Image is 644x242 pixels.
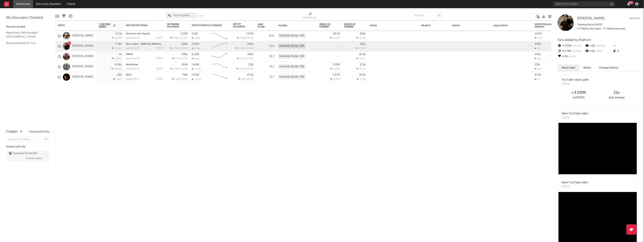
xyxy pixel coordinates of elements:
div: 57.8 [258,34,274,38]
div: 47.5k [247,74,254,76]
span: +0.58 % [179,47,187,50]
div: Spotify Monthly Listeners [192,24,223,27]
div: -129k [192,37,200,40]
div: 2.25M [180,33,188,35]
div: ( ) [237,67,254,70]
div: 734k [182,74,188,76]
div: +86.3 % [111,67,122,70]
a: WILD [126,74,131,76]
span: -628 [175,78,180,80]
div: [DATE] [156,78,163,80]
div: 565k [360,33,366,35]
span: +64.3 % [595,45,605,47]
div: 72.4 [258,44,274,49]
button: Tracked Artists(5) [29,131,49,133]
span: 2.16k [173,68,179,70]
div: popularity: 60 [126,37,140,39]
div: 9.2M [192,33,198,35]
div: ( ) [172,78,188,80]
div: -0.81 % [331,67,340,70]
div: Folders [278,24,309,27]
a: Nashville Roster(38)[PERSON_NAME] [6,150,49,162]
div: 240k [247,53,254,56]
span: 9.53k [173,37,179,39]
div: 99 + [628,1,633,4]
div: +1.94 % [112,57,122,60]
span: Most Notified [173,14,190,17]
span: 7.78k fans this week [577,28,601,30]
div: Nashville Roster (38) [278,44,305,49]
div: Legal Status [493,24,520,27]
div: 269k [181,63,188,66]
div: 440k [247,43,254,45]
div: 76.9k [359,74,366,76]
span: Fans Added by Platform [558,38,591,42]
div: 19 [558,54,585,59]
div: daily average [598,95,636,100]
a: GRAVE [126,53,133,56]
button: Untrack [629,16,640,21]
div: 1.67M [333,74,340,76]
div: -81.5k [192,78,201,81]
div: Filters [62,10,66,22]
div: Priority [421,24,438,27]
div: 1.87M [535,33,542,35]
div: 113k [248,63,254,66]
div: Most Recent Track [126,24,157,27]
span: -541 % [181,78,187,80]
div: Jump Score [258,23,268,28]
div: 153 [535,68,541,70]
div: Wind Blows [126,64,163,66]
div: -283 [116,74,122,76]
div: -161 % [113,78,122,80]
span: Weekly UK Streams [344,23,360,28]
div: A&R Pipeline [69,10,72,22]
div: popularity: 56 [126,57,139,60]
div: popularity: 62 [126,47,139,49]
div: -1.13 % [357,78,366,80]
div: Notes [370,24,411,27]
div: 435k [182,53,188,56]
div: Recommended [6,24,49,29]
div: popularity: 57 [126,78,139,80]
span: 339 [241,78,245,80]
div: -1.79k [192,68,201,70]
div: 11.5k [360,63,366,66]
div: 9.23M [192,53,199,56]
input: Search... [412,12,443,19]
div: popularity: 48 [126,68,140,70]
div: -- [612,43,640,49]
div: 240k [535,53,541,56]
span: -50 % [595,50,602,52]
span: +21.6 % [179,37,187,39]
span: 7-Day Fans Added [99,23,112,28]
span: Tracking Since: [DATE] [577,23,602,26]
span: +0.58 % [571,50,581,52]
a: [PERSON_NAME] [72,65,93,69]
div: Spotify Followers Daily Growth [535,23,566,28]
span: [PERSON_NAME] [577,17,605,20]
div: ( ) [237,37,254,39]
div: 2k [585,43,612,49]
div: +0.21 % [330,37,340,39]
span: 1.74k [173,47,178,50]
div: 7.78k [115,43,122,45]
div: 3.55M [333,63,340,66]
div: Nashville Roster ( 38 ) [9,151,37,156]
div: New YouTube video [562,180,588,185]
div: 7k [119,53,122,56]
div: ( ) [236,47,254,50]
span: +13.7 % [180,58,187,60]
div: Folders [6,129,18,134]
svg: Chart title [210,62,229,72]
div: Artist [58,24,89,27]
div: 162k [360,43,366,45]
div: +5.16 % [112,47,122,50]
button: 99+ [627,2,630,6]
div: 356k [182,43,188,45]
span: Weekly US Streams [319,23,334,28]
a: [PERSON_NAME] [72,55,93,58]
div: ( ) [172,57,188,60]
div: 440k [535,43,541,45]
span: -39.6 % [245,78,253,80]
